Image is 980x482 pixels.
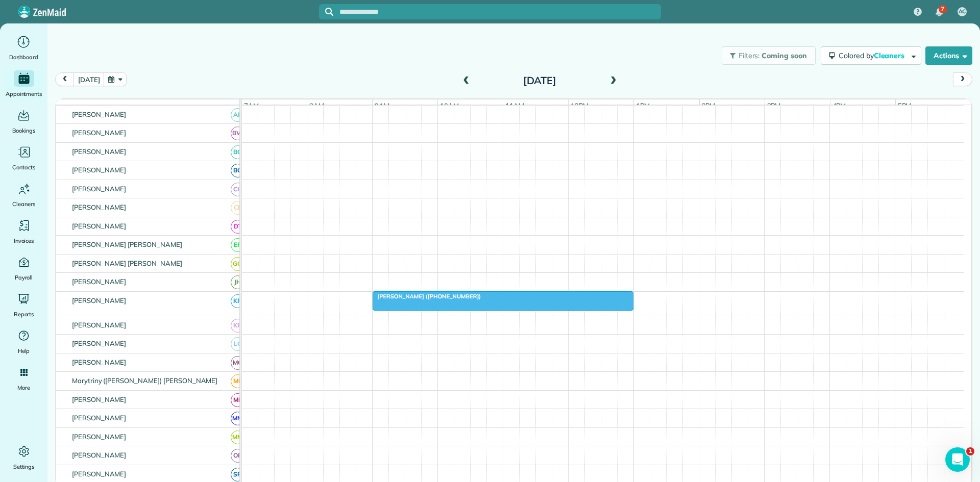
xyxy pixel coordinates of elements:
[6,89,42,99] span: Appointments
[231,337,244,351] span: LC
[231,220,244,234] span: DT
[372,293,481,300] span: [PERSON_NAME] ([PHONE_NUMBER])
[55,72,75,86] button: prev
[231,449,244,463] span: OR
[231,257,244,271] span: GG
[4,254,43,283] a: Payroll
[503,102,526,110] span: 11am
[15,272,33,283] span: Payroll
[4,291,43,319] a: Reports
[928,1,950,23] div: 7 unread notifications
[70,358,129,366] span: [PERSON_NAME]
[70,185,129,193] span: [PERSON_NAME]
[476,75,603,86] h2: [DATE]
[231,430,244,444] span: MM
[231,393,244,407] span: ML
[765,102,783,110] span: 3pm
[569,102,591,110] span: 12pm
[4,34,43,62] a: Dashboard
[966,447,974,455] span: 1
[70,339,129,347] span: [PERSON_NAME]
[70,259,184,267] span: [PERSON_NAME] [PERSON_NAME]
[231,468,244,481] span: SR
[231,356,244,370] span: MG
[70,470,129,478] span: [PERSON_NAME]
[231,374,244,388] span: ME
[70,222,129,230] span: [PERSON_NAME]
[231,108,244,122] span: AF
[70,414,129,422] span: [PERSON_NAME]
[231,145,244,159] span: BC
[70,166,129,174] span: [PERSON_NAME]
[4,217,43,246] a: Invoices
[231,294,244,308] span: KR
[438,102,461,110] span: 10am
[739,51,760,60] span: Filters:
[231,201,244,215] span: CL
[896,102,914,110] span: 5pm
[231,126,244,140] span: BW
[941,5,944,13] span: 7
[12,199,35,209] span: Cleaners
[14,309,34,319] span: Reports
[70,451,129,459] span: [PERSON_NAME]
[73,72,104,86] button: [DATE]
[231,319,244,333] span: KR
[18,346,30,356] span: Help
[70,395,129,403] span: [PERSON_NAME]
[953,72,972,86] button: next
[70,203,129,211] span: [PERSON_NAME]
[839,51,908,60] span: Colored by
[13,462,35,472] span: Settings
[231,238,244,252] span: EP
[925,46,972,65] button: Actions
[231,412,244,425] span: MM
[307,102,326,110] span: 8am
[12,162,35,172] span: Contacts
[634,102,652,110] span: 1pm
[70,277,129,286] span: [PERSON_NAME]
[70,296,129,305] span: [PERSON_NAME]
[231,183,244,196] span: CH
[700,102,718,110] span: 2pm
[4,327,43,356] a: Help
[325,8,333,16] svg: Focus search
[14,236,34,246] span: Invoices
[9,52,38,62] span: Dashboard
[4,107,43,136] a: Bookings
[70,110,129,118] span: [PERSON_NAME]
[821,46,921,65] button: Colored byCleaners
[945,447,970,472] iframe: Intercom live chat
[4,70,43,99] a: Appointments
[242,102,261,110] span: 7am
[70,129,129,137] span: [PERSON_NAME]
[70,321,129,329] span: [PERSON_NAME]
[4,144,43,172] a: Contacts
[70,240,184,248] span: [PERSON_NAME] [PERSON_NAME]
[17,383,30,393] span: More
[231,164,244,177] span: BG
[12,125,36,136] span: Bookings
[830,102,848,110] span: 4pm
[4,443,43,472] a: Settings
[762,51,807,60] span: Coming soon
[231,275,244,289] span: JH
[959,8,966,16] span: AC
[319,8,333,16] button: Focus search
[70,433,129,441] span: [PERSON_NAME]
[373,102,391,110] span: 9am
[874,51,906,60] span: Cleaners
[70,147,129,156] span: [PERSON_NAME]
[70,376,219,385] span: Marytriny ([PERSON_NAME]) [PERSON_NAME]
[4,181,43,209] a: Cleaners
